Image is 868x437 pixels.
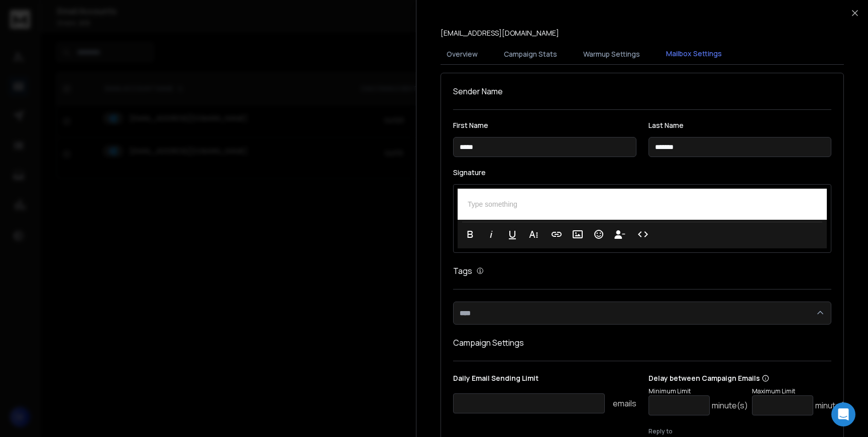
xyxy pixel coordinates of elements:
[831,402,855,426] div: Open Intercom Messenger
[441,28,559,38] p: [EMAIL_ADDRESS][DOMAIN_NAME]
[453,122,636,129] label: First Name
[577,43,646,65] button: Warmup Settings
[453,337,831,349] h1: Campaign Settings
[648,387,748,395] p: Minimum Limit
[648,373,851,383] p: Delay between Campaign Emails
[660,43,728,66] button: Mailbox Settings
[453,265,472,277] h1: Tags
[453,85,831,97] h1: Sender Name
[503,224,522,244] button: Underline (⌘U)
[712,399,748,411] p: minute(s)
[441,43,484,65] button: Overview
[815,399,851,411] p: minute(s)
[648,427,832,435] label: Reply to
[633,224,653,244] button: Code View
[648,122,832,129] label: Last Name
[568,224,587,244] button: Insert Image (⌘P)
[498,43,563,65] button: Campaign Stats
[547,224,566,244] button: Insert Link (⌘K)
[461,224,480,244] button: Bold (⌘B)
[453,373,636,387] p: Daily Email Sending Limit
[610,224,629,244] button: Insert Unsubscribe Link
[482,224,501,244] button: Italic (⌘I)
[752,387,851,395] p: Maximum Limit
[524,224,543,244] button: More Text
[589,224,608,244] button: Emoticons
[613,397,636,409] p: emails
[453,169,831,176] label: Signature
